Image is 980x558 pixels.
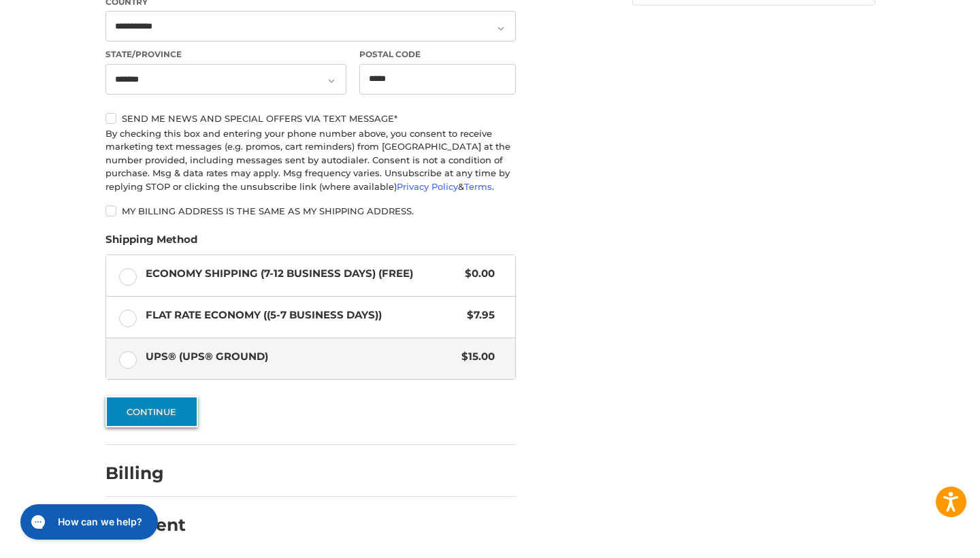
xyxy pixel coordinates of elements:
[14,499,162,544] iframe: Gorgias live chat messenger
[464,181,492,192] a: Terms
[461,308,495,323] span: $7.95
[146,349,455,365] span: UPS® (UPS® Ground)
[105,396,198,427] button: Continue
[105,48,346,61] label: State/Province
[359,48,516,61] label: Postal Code
[455,349,495,365] span: $15.00
[105,113,516,124] label: Send me news and special offers via text message*
[146,308,461,323] span: Flat Rate Economy ((5-7 Business Days))
[459,266,495,282] span: $0.00
[105,463,185,484] h2: Billing
[105,127,516,194] div: By checking this box and entering your phone number above, you consent to receive marketing text ...
[105,206,516,216] label: My billing address is the same as my shipping address.
[397,181,458,192] a: Privacy Policy
[105,232,197,254] legend: Shipping Method
[146,266,459,282] span: Economy Shipping (7-12 Business Days) (Free)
